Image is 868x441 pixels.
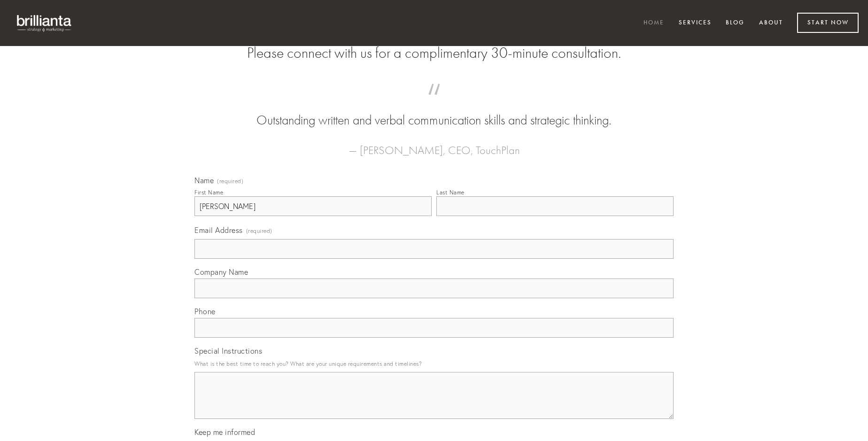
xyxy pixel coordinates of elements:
span: Email Address [194,225,243,235]
span: Phone [194,307,216,316]
figcaption: — [PERSON_NAME], CEO, TouchPlan [209,130,659,160]
div: First Name [194,189,223,196]
img: brillianta - research, strategy, marketing [9,9,80,37]
span: Special Instructions [194,346,262,356]
a: Blog [720,15,751,31]
div: Last Name [436,189,465,196]
a: Services [673,15,718,31]
a: About [753,15,789,31]
p: What is the best time to reach you? What are your unique requirements and timelines? [194,357,674,370]
span: Company Name [194,267,248,277]
a: Start Now [797,13,859,33]
span: (required) [217,178,243,184]
span: Name [194,176,214,185]
span: “ [209,93,659,111]
span: Keep me informed [194,427,255,437]
a: Home [637,15,670,31]
blockquote: Outstanding written and verbal communication skills and strategic thinking. [209,93,659,130]
h2: Please connect with us for a complimentary 30-minute consultation. [194,44,674,62]
span: (required) [246,224,272,237]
